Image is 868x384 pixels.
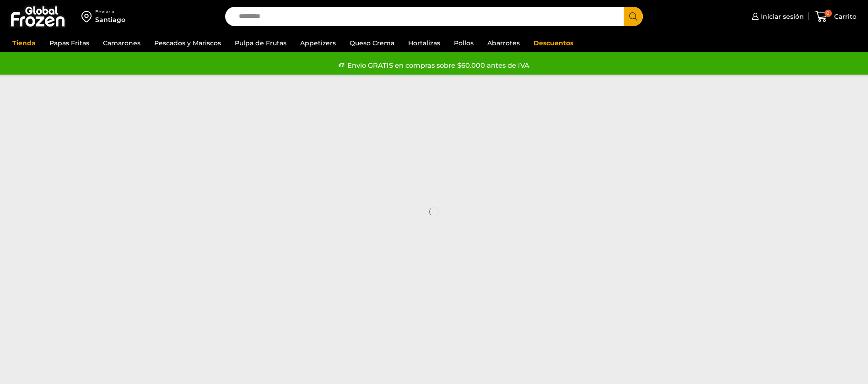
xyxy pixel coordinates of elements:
span: Carrito [832,12,857,21]
a: Camarones [98,34,145,52]
a: Appetizers [296,34,340,52]
a: Pescados y Mariscos [150,34,226,52]
span: 0 [825,10,832,17]
span: Iniciar sesión [759,12,804,21]
a: Pulpa de Frutas [230,34,291,52]
a: Abarrotes [483,34,524,52]
a: Hortalizas [404,34,445,52]
a: Tienda [8,34,40,52]
a: Queso Crema [345,34,399,52]
a: Papas Fritas [45,34,94,52]
div: Enviar a [95,9,125,15]
a: Iniciar sesión [749,7,804,26]
div: Santiago [95,15,125,24]
button: Search button [624,7,643,26]
img: address-field-icon.svg [81,9,95,24]
a: Pollos [449,34,478,52]
a: 0 Carrito [813,6,859,27]
a: Descuentos [529,34,578,52]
